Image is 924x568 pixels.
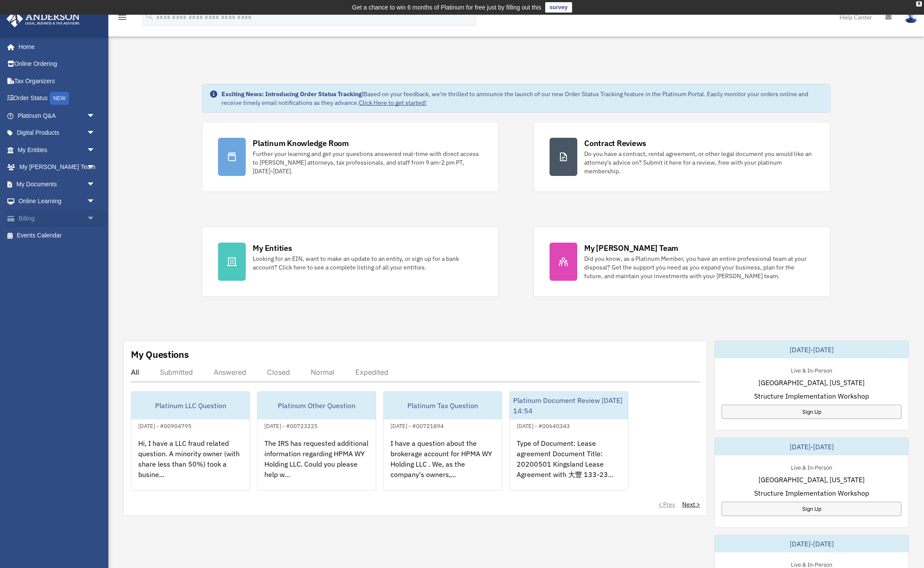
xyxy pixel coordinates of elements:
a: Click Here to get started! [359,99,426,107]
div: Platinum Tax Question [384,392,502,419]
img: User Pic [904,11,917,23]
span: Structure Implementation Workshop [754,488,869,498]
img: Anderson Advisors Platinum Portal [4,10,82,27]
div: [DATE] - #00640343 [510,421,577,430]
div: Did you know, as a Platinum Member, you have an entire professional team at your disposal? Get th... [584,254,814,280]
div: Get a chance to win 6 months of Platinum for free just by filling out this [352,2,541,13]
a: Platinum Document Review [DATE] 14:54[DATE] - #00640343Type of Document: Lease agreement Document... [509,391,628,491]
a: My Entitiesarrow_drop_down [6,141,108,159]
div: [DATE] - #00904795 [131,421,198,430]
span: [GEOGRAPHIC_DATA], [US_STATE] [758,377,865,388]
div: [DATE]-[DATE] [715,438,908,455]
div: Platinum Knowledge Room [253,138,349,149]
a: Online Learningarrow_drop_down [6,193,108,210]
div: I have a question about the brokerage account for HPMA WY Holding LLC . We, as the company's owne... [384,431,502,499]
div: All [131,368,139,377]
a: My Documentsarrow_drop_down [6,175,108,193]
a: Sign Up [722,502,901,516]
div: Expedited [355,368,388,377]
a: Online Ordering [6,55,108,73]
div: My Entities [253,243,292,253]
span: [GEOGRAPHIC_DATA], [US_STATE] [758,474,865,485]
div: [DATE] - #00721894 [384,421,451,430]
i: search [145,12,154,21]
span: Structure Implementation Workshop [754,391,869,401]
div: My [PERSON_NAME] Team [584,243,678,253]
div: NEW [50,92,69,105]
a: My Entities Looking for an EIN, want to make an update to an entity, or sign up for a bank accoun... [202,227,499,297]
div: [DATE]-[DATE] [715,535,908,552]
div: The IRS has requested additional information regarding HPMA WY Holding LLC. Could you please help... [257,431,376,499]
div: Live & In-Person [784,462,839,471]
div: Looking for an EIN, want to make an update to an entity, or sign up for a bank account? Click her... [253,254,483,272]
div: Answered [214,368,246,377]
span: arrow_drop_down [87,124,104,142]
a: Sign Up [722,405,901,419]
a: Platinum Tax Question[DATE] - #00721894I have a question about the brokerage account for HPMA WY ... [383,391,502,491]
div: Platinum LLC Question [131,392,250,419]
div: [DATE]-[DATE] [715,341,908,358]
a: Platinum Q&Aarrow_drop_down [6,107,108,124]
div: Further your learning and get your questions answered real-time with direct access to [PERSON_NAM... [253,149,483,175]
div: [DATE] - #00723225 [257,421,325,430]
i: menu [117,12,127,23]
span: arrow_drop_down [87,210,104,227]
a: menu [117,15,127,23]
div: Submitted [160,368,193,377]
span: arrow_drop_down [87,159,104,176]
a: My [PERSON_NAME] Team Did you know, as a Platinum Member, you have an entire professional team at... [534,227,830,297]
div: close [916,1,922,6]
a: Platinum LLC Question[DATE] - #00904795Hi, I have a LLC fraud related question. A minority owner ... [131,391,250,491]
div: Normal [311,368,335,377]
a: Contract Reviews Do you have a contract, rental agreement, or other legal document you would like... [534,122,830,192]
span: arrow_drop_down [87,107,104,125]
span: arrow_drop_down [87,193,104,211]
a: Order StatusNEW [6,90,108,107]
a: My [PERSON_NAME] Teamarrow_drop_down [6,159,108,176]
a: Events Calendar [6,227,108,244]
a: Platinum Knowledge Room Further your learning and get your questions answered real-time with dire... [202,122,499,192]
div: Contract Reviews [584,138,646,149]
a: Digital Productsarrow_drop_down [6,124,108,142]
div: Type of Document: Lease agreement Document Title: 20200501 Kingsland Lease Agreement with 大豐 133-... [510,431,628,499]
div: Closed [267,368,290,377]
a: Home [6,38,104,55]
div: Hi, I have a LLC fraud related question. A minority owner (with share less than 50%) took a busin... [131,431,250,499]
div: Based on your feedback, we're thrilled to announce the launch of our new Order Status Tracking fe... [221,90,823,107]
a: Next > [682,500,700,509]
a: survey [545,2,572,13]
span: arrow_drop_down [87,141,104,159]
div: Live & In-Person [784,365,839,374]
div: Platinum Other Question [257,392,376,419]
a: Tax Organizers [6,72,108,90]
div: My Questions [131,348,189,361]
div: Do you have a contract, rental agreement, or other legal document you would like an attorney's ad... [584,149,814,175]
a: Billingarrow_drop_down [6,210,108,227]
span: arrow_drop_down [87,175,104,193]
strong: Exciting News: Introducing Order Status Tracking! [221,90,364,98]
div: Platinum Document Review [DATE] 14:54 [510,392,628,419]
a: Platinum Other Question[DATE] - #00723225The IRS has requested additional information regarding H... [257,391,376,491]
